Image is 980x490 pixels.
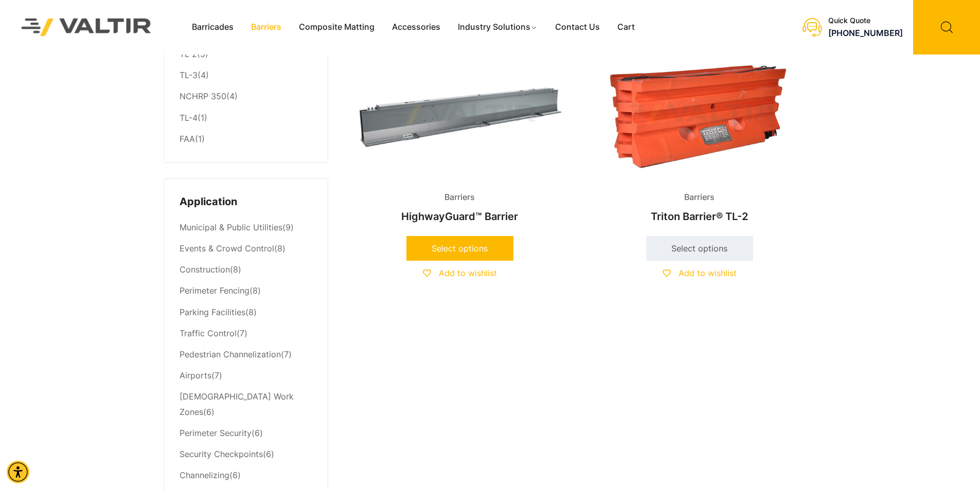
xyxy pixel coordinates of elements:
[180,302,312,323] li: (8)
[180,264,230,275] a: Construction
[349,48,571,182] img: Barriers
[242,20,290,35] a: Barriers
[180,470,229,480] a: Channelizing
[589,205,811,228] h2: Triton Barrier® TL-2
[180,391,294,417] a: [DEMOGRAPHIC_DATA] Work Zones
[609,20,644,35] a: Cart
[180,281,312,302] li: (8)
[290,20,383,35] a: Composite Matting
[180,222,282,232] a: Municipal & Public Utilities
[180,65,312,86] li: (4)
[180,239,312,260] li: (8)
[349,48,571,228] a: BarriersHighwayGuard™ Barrier
[180,423,312,444] li: (6)
[589,48,811,228] a: BarriersTriton Barrier® TL-2
[679,268,737,278] span: Add to wishlist
[180,134,195,144] a: FAA
[180,365,312,386] li: (7)
[180,370,211,380] a: Airports
[180,86,312,107] li: (4)
[180,285,250,296] a: Perimeter Fencing
[180,386,312,423] li: (6)
[180,307,245,317] a: Parking Facilities
[180,444,312,465] li: (6)
[383,20,449,35] a: Accessories
[180,91,226,101] a: NCHRP 350
[180,70,198,80] a: TL-3
[589,48,811,182] img: Barriers
[546,20,609,35] a: Contact Us
[180,465,312,486] li: (6)
[180,44,312,65] li: (5)
[439,268,497,278] span: Add to wishlist
[8,5,165,49] img: Valtir Rentals
[828,16,903,25] div: Quick Quote
[406,236,513,261] a: Select options for “HighwayGuard™ Barrier”
[180,129,312,147] li: (1)
[183,20,242,35] a: Barricades
[7,461,29,483] div: Accessibility Menu
[180,344,312,365] li: (7)
[180,349,281,359] a: Pedestrian Channelization
[180,328,237,338] a: Traffic Control
[180,113,198,123] a: TL-4
[449,20,546,35] a: Industry Solutions
[437,190,483,205] span: Barriers
[180,260,312,281] li: (8)
[349,205,571,228] h2: HighwayGuard™ Barrier
[676,190,722,205] span: Barriers
[180,243,274,253] a: Events & Crowd Control
[423,268,497,278] a: Add to wishlist
[646,236,753,261] a: Select options for “Triton Barrier® TL-2”
[180,428,252,438] a: Perimeter Security
[180,194,312,210] h4: Application
[663,268,737,278] a: Add to wishlist
[828,28,903,38] a: call (888) 496-3625
[180,323,312,344] li: (7)
[180,107,312,129] li: (1)
[180,449,263,459] a: Security Checkpoints
[180,217,312,239] li: (9)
